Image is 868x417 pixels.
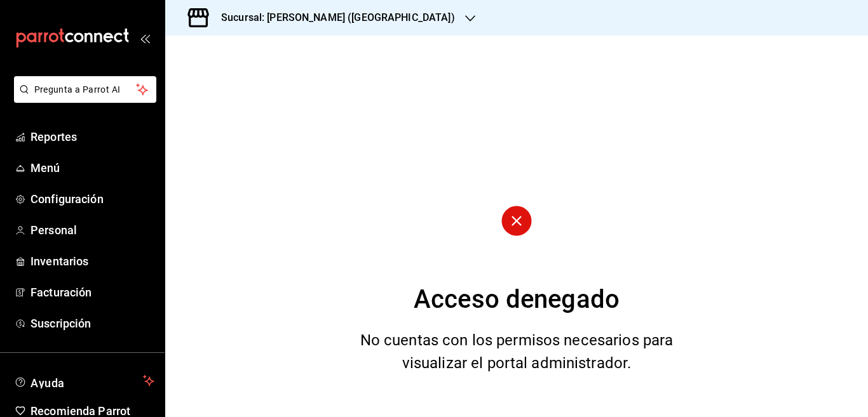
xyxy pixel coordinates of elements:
span: Menú [31,159,154,176]
h3: Sucursal: [PERSON_NAME] ([GEOGRAPHIC_DATA]) [211,10,455,25]
span: Reportes [31,128,154,145]
button: open_drawer_menu [140,33,150,43]
div: Acceso denegado [414,281,620,319]
button: Pregunta a Parrot AI [14,76,156,103]
span: Inventarios [31,253,154,270]
span: Ayuda [31,373,138,388]
div: No cuentas con los permisos necesarios para visualizar el portal administrador. [344,329,689,374]
span: Facturación [31,284,154,301]
a: Pregunta a Parrot AI [9,92,156,105]
span: Pregunta a Parrot AI [34,83,137,96]
span: Suscripción [31,315,154,332]
span: Personal [31,222,154,239]
span: Configuración [31,190,154,208]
